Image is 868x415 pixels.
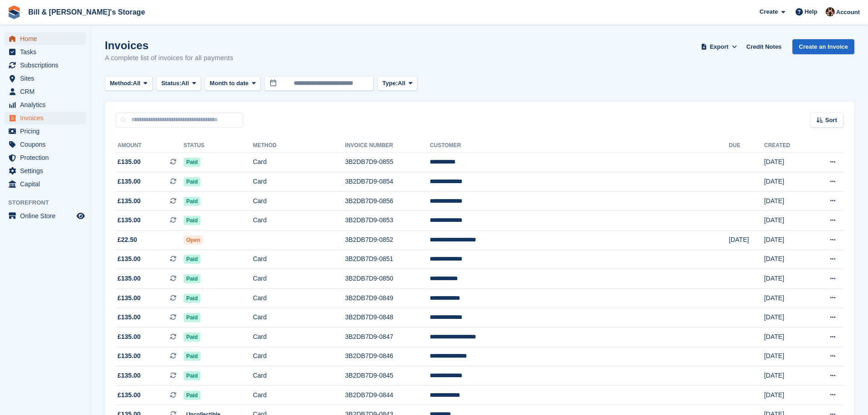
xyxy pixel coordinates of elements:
th: Method [253,138,345,153]
td: Card [253,211,345,231]
span: Analytics [20,98,75,111]
a: menu [5,112,86,124]
span: Account [836,8,860,17]
td: 3B2DB7D9-0848 [345,308,430,328]
td: [DATE] [764,308,810,328]
a: menu [5,138,86,151]
td: Card [253,366,345,386]
td: 3B2DB7D9-0856 [345,191,430,211]
span: Paid [184,177,200,186]
th: Amount [116,138,184,153]
span: Paid [184,313,200,322]
span: Sites [20,72,75,85]
span: Paid [184,255,200,264]
a: menu [5,210,86,222]
span: Paid [184,352,200,361]
td: Card [253,288,345,308]
span: Create [760,7,778,16]
a: menu [5,125,86,138]
td: [DATE] [764,211,810,231]
td: [DATE] [764,288,810,308]
span: All [398,79,406,88]
img: Jack Bottesch [826,7,835,16]
span: Open [184,236,203,245]
span: Settings [20,164,75,177]
span: Sort [825,116,837,125]
span: Method: [110,79,133,88]
a: Bill & [PERSON_NAME]'s Storage [25,5,149,20]
button: Status: All [156,76,201,91]
span: Protection [20,151,75,164]
td: 3B2DB7D9-0852 [345,231,430,250]
a: menu [5,32,86,45]
td: Card [253,269,345,289]
span: Status: [161,79,181,88]
span: £135.00 [118,390,141,400]
td: [DATE] [729,231,764,250]
span: £135.00 [118,177,141,186]
span: Home [20,32,75,45]
span: Export [710,42,729,51]
th: Customer [430,138,729,153]
span: Paid [184,333,200,342]
a: Preview store [75,210,86,221]
a: menu [5,151,86,164]
p: A complete list of invoices for all payments [105,53,233,63]
th: Due [729,138,764,153]
span: Storefront [8,198,91,207]
a: menu [5,178,86,190]
span: Month to date [210,79,248,88]
h1: Invoices [105,39,233,51]
a: Create an Invoice [792,39,854,54]
td: [DATE] [764,328,810,347]
span: £135.00 [118,215,141,225]
span: Paid [184,216,200,225]
th: Created [764,138,810,153]
span: £135.00 [118,293,141,303]
td: [DATE] [764,366,810,386]
span: Type: [382,79,398,88]
span: Capital [20,178,75,190]
td: 3B2DB7D9-0849 [345,288,430,308]
a: menu [5,98,86,111]
span: £135.00 [118,332,141,342]
th: Invoice Number [345,138,430,153]
span: Help [805,7,817,16]
span: Paid [184,391,200,400]
span: £135.00 [118,371,141,380]
span: Paid [184,158,200,167]
td: [DATE] [764,250,810,269]
td: 3B2DB7D9-0845 [345,366,430,386]
a: menu [5,72,86,85]
td: [DATE] [764,153,810,172]
td: Card [253,250,345,269]
span: Subscriptions [20,59,75,72]
a: menu [5,46,86,58]
td: Card [253,347,345,366]
span: £135.00 [118,313,141,322]
button: Method: All [105,76,153,91]
span: Paid [184,197,200,206]
td: [DATE] [764,385,810,405]
td: 3B2DB7D9-0855 [345,153,430,172]
span: CRM [20,85,75,98]
span: £135.00 [118,274,141,283]
td: Card [253,328,345,347]
span: Paid [184,294,200,303]
span: Paid [184,371,200,380]
td: Card [253,172,345,192]
td: 3B2DB7D9-0844 [345,385,430,405]
td: [DATE] [764,191,810,211]
span: £135.00 [118,157,141,167]
td: [DATE] [764,231,810,250]
span: £135.00 [118,196,141,206]
a: menu [5,59,86,72]
a: menu [5,164,86,177]
span: £135.00 [118,351,141,361]
td: [DATE] [764,269,810,289]
td: 3B2DB7D9-0847 [345,328,430,347]
button: Type: All [377,76,417,91]
span: £135.00 [118,254,141,264]
span: Online Store [20,210,75,222]
td: [DATE] [764,172,810,192]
